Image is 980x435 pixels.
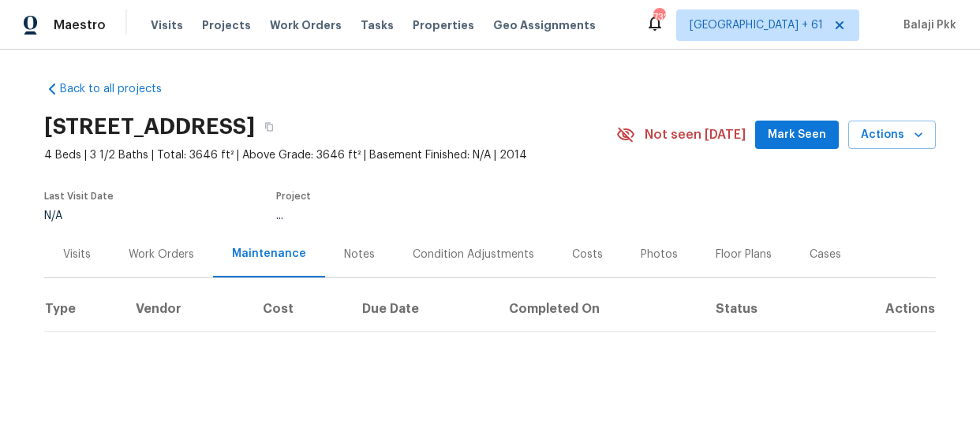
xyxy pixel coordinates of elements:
[44,210,114,221] div: N/A
[54,17,106,33] span: Maestro
[44,287,123,331] th: Type
[653,9,664,25] div: 732
[703,287,823,331] th: Status
[276,210,579,221] div: ...
[361,20,394,31] span: Tasks
[344,247,375,262] div: Notes
[823,287,936,331] th: Actions
[897,17,956,33] span: Balaji Pkk
[848,121,936,150] button: Actions
[123,287,250,331] th: Vendor
[151,17,183,33] span: Visits
[202,17,251,33] span: Projects
[572,247,603,262] div: Costs
[413,247,534,262] div: Condition Adjustments
[232,246,306,262] div: Maintenance
[44,147,616,163] span: 4 Beds | 3 1/2 Baths | Total: 3646 ft² | Above Grade: 3646 ft² | Basement Finished: N/A | 2014
[413,17,474,33] span: Properties
[690,17,823,33] span: [GEOGRAPHIC_DATA] + 61
[861,125,923,145] span: Actions
[645,127,746,143] span: Not seen [DATE]
[270,17,342,33] span: Work Orders
[768,125,826,145] span: Mark Seen
[63,247,91,262] div: Visits
[496,287,703,331] th: Completed On
[493,17,596,33] span: Geo Assignments
[641,247,678,262] div: Photos
[810,247,841,262] div: Cases
[44,191,114,201] span: Last Visit Date
[129,247,194,262] div: Work Orders
[255,113,283,141] button: Copy Address
[44,81,196,97] a: Back to all projects
[250,287,350,331] th: Cost
[350,287,496,331] th: Due Date
[44,119,255,135] h2: [STREET_ADDRESS]
[716,247,772,262] div: Floor Plans
[755,121,839,150] button: Mark Seen
[276,191,311,201] span: Project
